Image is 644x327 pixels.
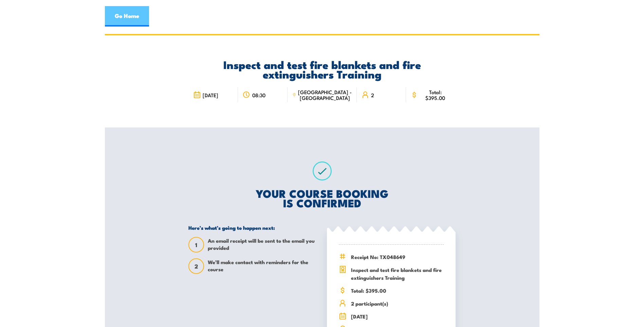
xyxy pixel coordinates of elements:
span: [DATE] [351,312,444,320]
span: Receipt No: TX048649 [351,253,444,261]
span: Total: $395.00 [351,287,444,294]
h5: Here’s what’s going to happen next: [188,224,317,231]
span: An email receipt will be sent to the email you provided [208,237,317,253]
span: 2 participant(s) [351,299,444,307]
span: 2 [371,92,374,98]
span: 2 [189,263,203,270]
span: 1 [189,241,203,248]
h2: YOUR COURSE BOOKING IS CONFIRMED [188,188,456,207]
a: Go Home [105,6,149,27]
span: [GEOGRAPHIC_DATA] - [GEOGRAPHIC_DATA] [298,89,352,101]
span: We’ll make contact with reminders for the course [208,258,317,274]
span: Inspect and test fire blankets and fire extinguishers Training [351,266,444,281]
h2: Inspect and test fire blankets and fire extinguishers Training [188,59,456,79]
span: Total: $395.00 [420,89,451,101]
span: 08:30 [252,92,265,98]
span: [DATE] [203,92,218,98]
